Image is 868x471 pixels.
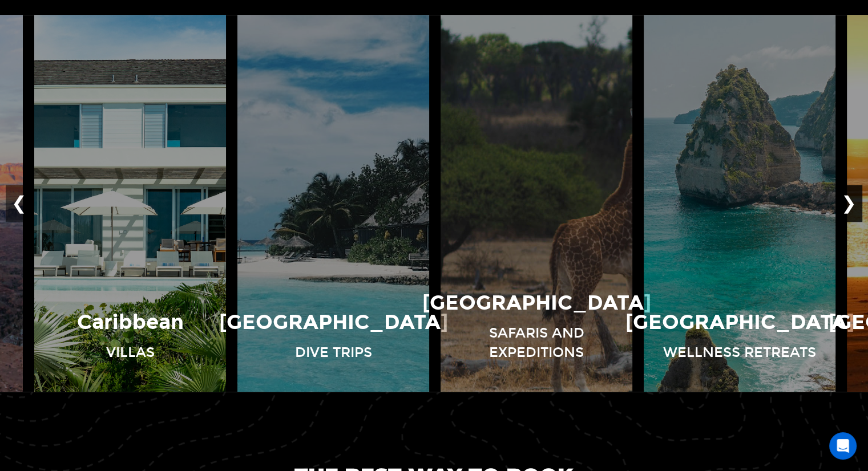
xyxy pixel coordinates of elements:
[77,308,184,337] p: Caribbean
[663,343,816,362] p: Wellness Retreats
[106,343,155,362] p: Villas
[446,323,627,363] p: Safaris and Expeditions
[219,308,448,337] p: [GEOGRAPHIC_DATA]
[6,185,33,222] button: ❮
[422,289,651,318] p: [GEOGRAPHIC_DATA]
[295,343,372,362] p: Dive Trips
[835,185,862,222] button: ❯
[829,432,857,460] div: Open Intercom Messenger
[625,308,854,337] p: [GEOGRAPHIC_DATA]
